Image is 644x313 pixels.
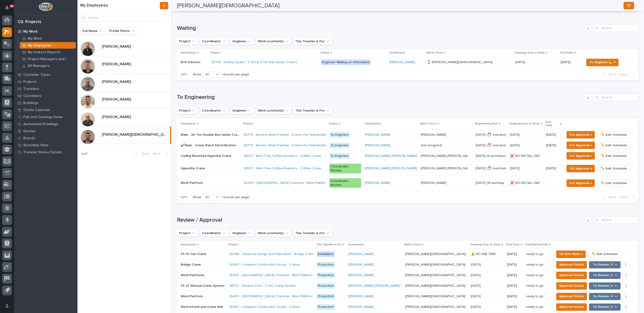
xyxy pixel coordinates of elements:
a: 26572 - Genesis III Inc - 2 Ton Crane System [229,284,296,288]
div: Production [317,294,335,299]
p: [PERSON_NAME] [102,79,132,84]
a: [PERSON_NAME][PERSON_NAME] [77,56,171,74]
tr: BTH DevicesBTH Devices 25705 - Folding Guard - 2 Ton & 3 Ton Box Girder Cranes Engineer Waiting o... [177,57,638,68]
a: Project Managers and Engineers [18,56,77,62]
button: Back [599,195,618,199]
p: [PERSON_NAME] [421,132,447,137]
a: Projects [14,78,77,85]
a: 26405 - [GEOGRAPHIC_DATA] Chemical - Work Platform [244,181,327,185]
span: Back [139,152,149,156]
h2: [PERSON_NAME][DEMOGRAPHIC_DATA] [177,2,280,9]
a: Customers [14,92,77,99]
span: For Approval → [570,180,592,186]
button: Next [151,152,171,156]
input: Search [594,24,638,32]
button: For Approval → [567,165,595,172]
a: Assembly View [14,142,77,149]
h1: To Engineering [177,94,583,101]
p: Show [193,195,201,199]
p: ❌ NO INSTALL DATE! [510,153,543,158]
a: [PERSON_NAME] [348,273,374,277]
a: [PERSON_NAME][PERSON_NAME] [77,74,171,91]
p: [DATE] [561,60,581,64]
button: Work Location(s) [256,38,291,45]
div: Production [317,272,335,278]
tr: Work PlatformWork Platform 26405 - [GEOGRAPHIC_DATA] Chemical - Work Platform Production[PERSON_N... [177,291,638,302]
p: [PERSON_NAME] [102,61,132,66]
a: [PERSON_NAME] [348,305,374,309]
input: Search [594,94,638,101]
p: ⏳ [PERSON_NAME][DEMOGRAPHIC_DATA] [427,59,493,64]
p: [DATE] [507,294,522,298]
p: Brands [23,136,35,140]
button: Next [618,195,638,199]
a: My Work [14,28,77,35]
a: 26363 - Compass Construction Group - Cranes [229,305,300,309]
a: 26496 - Universal Design and Fabrication - Bridge Crane 10 Ton [229,252,325,256]
p: ready to go [526,304,544,309]
p: Due Date [546,120,559,128]
button: Work Location(s) [256,229,291,237]
p: My Indirect Reports [28,50,60,54]
p: Engineering Due [475,121,498,126]
button: Back [599,73,618,77]
p: My Work [23,30,38,34]
h1: Waiting [177,25,583,32]
p: Ball In Court [420,121,437,126]
p: Show [193,73,201,77]
p: Main - 20 Ton Double Box Girder Crane [181,132,241,137]
button: Coordinator [200,38,229,45]
span: ✏️ Edit Schedule [601,132,627,138]
p: records per page [222,195,249,199]
a: [PERSON_NAME][DEMOGRAPHIC_DATA][PERSON_NAME][DEMOGRAPHIC_DATA] [77,127,171,144]
p: 90 [10,4,13,8]
p: [DATE] [546,133,561,137]
span: To Review 👨‍🏭 → [593,304,617,310]
p: Fab and Coatings Items [23,115,63,119]
p: ready to go [526,283,544,288]
span: For Approval → [570,132,592,138]
span: Back [606,73,617,77]
span: Next [620,73,631,77]
button: ✏️ Edit Schedule [597,179,631,187]
p: [DATE] [471,283,482,288]
span: To Review 👨‍🏭 → [593,283,617,289]
a: 26527 - Bent Tree Coffee Roasters - Coffee Crane [244,154,321,158]
p: [PERSON_NAME] [PERSON_NAME] [421,153,473,158]
p: Due Date [560,50,573,55]
div: Production [317,262,335,268]
p: Work Platform [181,294,204,298]
a: [PERSON_NAME] [389,60,415,64]
button: For Approval → [567,142,595,149]
a: [PERSON_NAME] [348,294,374,298]
p: - [546,181,561,185]
a: [PERSON_NAME][PERSON_NAME] [77,91,171,109]
p: [PERSON_NAME] [PERSON_NAME] [421,166,473,170]
p: [PERSON_NAME][DEMOGRAPHIC_DATA] [405,283,467,288]
button: Approval Status [556,282,587,290]
p: Onsite Calendar [23,108,50,112]
p: [PERSON_NAME][DEMOGRAPHIC_DATA] [405,304,467,309]
p: Ceiling Mounted Hyperlite Crane [181,153,232,158]
p: Coordinator [348,242,364,247]
p: Coordinator [364,121,381,126]
p: Project [243,121,253,126]
input: Search [594,216,638,224]
a: Onsite Calendar [14,106,77,113]
p: Automated Drawings [23,122,58,126]
p: ready to go [526,294,544,298]
button: On-Site Work → [556,251,586,258]
a: 26405 - [GEOGRAPHIC_DATA] Chemical - Work Platform [229,273,313,277]
a: 26179 - Service Steel Framing - Cranes For New Building [244,133,329,137]
p: 1 of 1 [77,148,91,160]
p: [DATE] [510,143,521,147]
button: To Review 👨‍🏭 → [589,282,621,290]
a: [PERSON_NAME] [365,143,391,147]
span: ✏️ Edit Schedule [592,251,618,257]
button: Approval Status [556,293,587,300]
div: 30 [203,195,215,200]
p: [DATE] [507,284,522,288]
p: ❌ NO INSTALL DATE! [510,180,543,185]
p: records per page [222,73,249,77]
p: [DATE] [507,273,522,277]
